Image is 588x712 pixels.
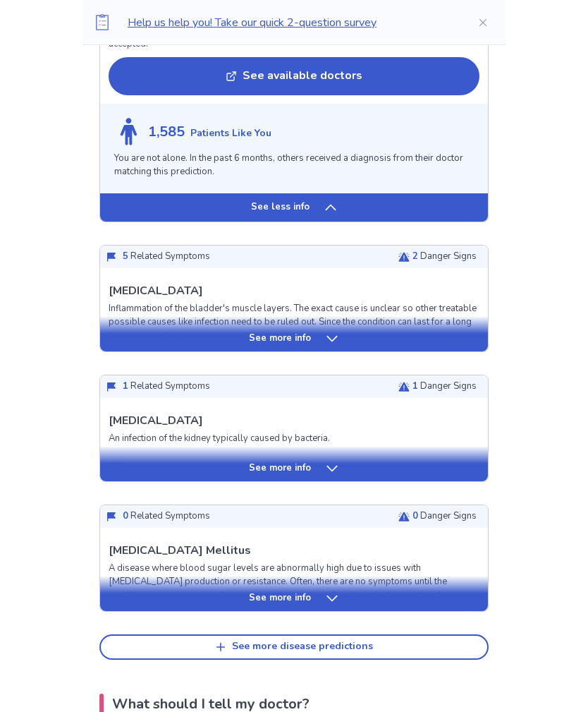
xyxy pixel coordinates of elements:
div: See more disease predictions [232,641,373,653]
p: Danger Signs [412,380,477,394]
p: Inflammation of the bladder's muscle layers. The exact cause is unclear so other treatable possib... [109,302,479,344]
p: Related Symptoms [123,250,210,264]
p: You are not alone. In the past 6 months, others received a diagnosis from their doctor matching t... [114,152,474,179]
span: 2 [412,250,418,263]
p: An infection of the kidney typically caused by bacteria. [109,432,330,446]
span: 0 [123,509,128,522]
p: Help us help you! Take our quick 2-question survey [128,14,455,31]
p: See less info [251,200,310,215]
p: Related Symptoms [123,380,210,394]
button: See available doctors [109,57,479,95]
p: A disease where blood sugar levels are abnormally high due to issues with [MEDICAL_DATA] producti... [109,562,479,617]
p: See more info [249,332,311,346]
p: Danger Signs [412,250,477,264]
p: [MEDICAL_DATA] [109,282,203,299]
p: Danger Signs [412,509,477,524]
a: See available doctors [109,52,479,95]
button: See more disease predictions [99,634,489,660]
span: 1 [123,380,128,392]
p: See more info [249,591,311,605]
p: [MEDICAL_DATA] Mellitus [109,542,251,559]
p: Related Symptoms [123,509,210,524]
p: Patients Like You [190,126,271,140]
span: 5 [123,250,128,263]
span: 0 [412,509,418,522]
p: 1,585 [148,121,185,143]
p: [MEDICAL_DATA] [109,412,203,429]
p: See more info [249,461,311,476]
span: 1 [412,380,418,392]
